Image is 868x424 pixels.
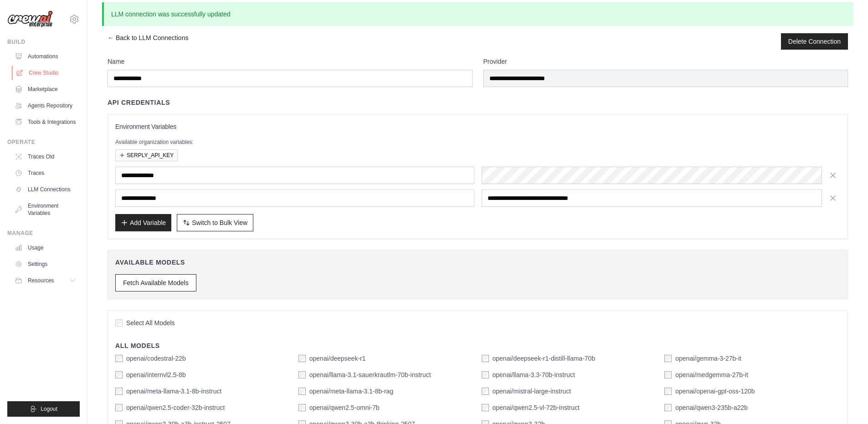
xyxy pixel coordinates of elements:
[7,38,80,46] div: Build
[108,98,170,107] h4: API Credentials
[11,166,80,180] a: Traces
[28,277,54,284] span: Resources
[108,57,473,66] label: Name
[126,318,175,327] span: Select All Models
[108,33,188,50] a: ← Back to LLM Connections
[298,388,306,395] input: openai/meta-llama-3.1-8b-rag
[298,355,306,362] input: openai/deepseek-r1
[115,388,123,395] input: openai/meta-llama-3.1-8b-instruct
[309,403,380,412] label: openai/qwen2.5-omni-7b
[7,230,80,237] div: Manage
[482,355,489,362] input: openai/deepseek-r1-distill-llama-70b
[493,354,596,363] label: openai/deepseek-r1-distill-llama-70b
[115,341,840,350] h4: All Models
[115,149,178,161] button: SERPLY_API_KEY
[115,122,840,131] h3: Environment Variables
[115,404,123,411] input: openai/qwen2.5-coder-32b-instruct
[11,115,80,129] a: Tools & Integrations
[483,57,848,66] label: Provider
[115,214,171,231] button: Add Variable
[664,355,672,362] input: openai/gemma-3-27b-it
[11,199,80,220] a: Environment Variables
[675,387,755,396] label: openai/openai-gpt-oss-120b
[115,138,840,146] p: Available organization variables:
[126,354,186,363] label: openai/codestral-22b
[11,257,80,271] a: Settings
[675,370,748,379] label: openai/medgemma-27b-it
[115,319,123,327] input: Select All Models
[115,274,196,291] button: Fetch Available Models
[675,354,741,363] label: openai/gemma-3-27b-it
[309,370,431,379] label: openai/llama-3.1-sauerkrautlm-70b-instruct
[482,388,489,395] input: openai/mistral-large-instruct
[115,355,123,362] input: openai/codestral-22b
[664,388,672,395] input: openai/openai-gpt-oss-120b
[493,370,575,379] label: openai/llama-3.3-70b-instruct
[126,370,186,379] label: openai/internvl2.5-8b
[664,404,672,411] input: openai/qwen3-235b-a22b
[126,387,221,396] label: openai/meta-llama-3.1-8b-instruct
[7,138,80,146] div: Operate
[126,403,225,412] label: openai/qwen2.5-coder-32b-instruct
[11,273,80,288] button: Resources
[102,2,853,26] p: LLM connection was successfully updated
[11,49,80,64] a: Automations
[11,98,80,113] a: Agents Repository
[7,401,80,417] button: Logout
[493,403,580,412] label: openai/qwen2.5-vl-72b-instruct
[11,240,80,255] a: Usage
[41,405,57,413] span: Logout
[482,371,489,378] input: openai/llama-3.3-70b-instruct
[309,354,366,363] label: openai/deepseek-r1
[7,10,53,28] img: Logo
[664,371,672,378] input: openai/medgemma-27b-it
[115,258,840,267] h4: Available Models
[788,37,841,46] button: Delete Connection
[11,82,80,97] a: Marketplace
[115,371,123,378] input: openai/internvl2.5-8b
[11,182,80,197] a: LLM Connections
[192,218,247,227] span: Switch to Bulk View
[11,149,80,164] a: Traces Old
[177,214,253,231] button: Switch to Bulk View
[493,387,571,396] label: openai/mistral-large-instruct
[482,404,489,411] input: openai/qwen2.5-vl-72b-instruct
[298,404,306,411] input: openai/qwen2.5-omni-7b
[309,387,393,396] label: openai/meta-llama-3.1-8b-rag
[675,403,748,412] label: openai/qwen3-235b-a22b
[298,371,306,378] input: openai/llama-3.1-sauerkrautlm-70b-instruct
[12,66,81,80] a: Crew Studio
